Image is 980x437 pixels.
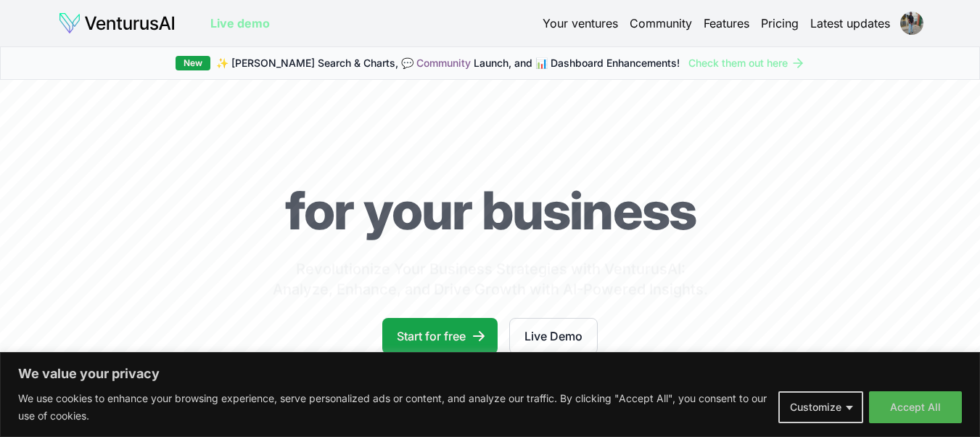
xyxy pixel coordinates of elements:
[761,15,799,32] a: Pricing
[210,15,270,32] a: Live demo
[416,57,471,69] a: Community
[704,15,749,32] a: Features
[382,318,498,354] a: Start for free
[509,318,598,354] a: Live Demo
[900,12,923,35] img: ACg8ocLB-MripzklBAxfjU34X_-fqtYvAf0fro0oD6o4OTt78z_mPSE=s96-c
[810,15,890,32] a: Latest updates
[216,56,680,70] span: ✨ [PERSON_NAME] Search & Charts, 💬 Launch, and 📊 Dashboard Enhancements!
[58,12,176,35] img: logo
[18,365,962,383] p: We value your privacy
[176,56,210,70] div: New
[543,15,618,32] a: Your ventures
[18,390,767,425] p: We use cookies to enhance your browsing experience, serve personalized ads or content, and analyz...
[688,56,805,70] a: Check them out here
[778,391,863,423] button: Customize
[869,391,962,423] button: Accept All
[630,15,692,32] a: Community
